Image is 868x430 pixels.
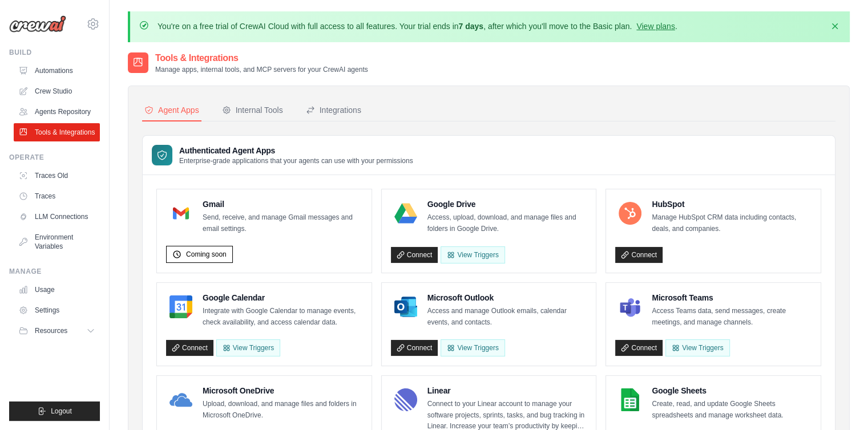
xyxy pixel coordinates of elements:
[158,21,677,32] p: You're on a free trial of CrewAI Cloud with full access to all features. Your trial ends in , aft...
[304,100,364,121] button: Integrations
[35,326,67,335] span: Resources
[9,401,100,421] button: Logout
[652,306,812,328] p: Access Teams data, send messages, create meetings, and manage channels.
[441,246,504,263] : View Triggers
[169,295,192,318] img: Google Calendar Logo
[652,399,812,421] p: Create, read, and update Google Sheets spreadsheets and manage worksheet data.
[458,22,483,31] strong: 7 days
[619,202,641,225] img: HubSpot Logo
[14,187,100,205] a: Traces
[14,281,100,299] a: Usage
[619,295,641,318] img: Microsoft Teams Logo
[186,250,227,259] span: Coming soon
[220,100,285,121] button: Internal Tools
[394,388,417,411] img: Linear Logo
[652,198,812,210] h4: HubSpot
[427,292,587,303] h4: Microsoft Outlook
[391,247,438,263] a: Connect
[155,51,368,65] h2: Tools & Integrations
[14,103,100,121] a: Agents Repository
[394,295,417,318] img: Microsoft Outlook Logo
[169,388,192,411] img: Microsoft OneDrive Logo
[51,407,72,416] span: Logout
[203,292,362,303] h4: Google Calendar
[203,198,362,210] h4: Gmail
[652,385,812,396] h4: Google Sheets
[665,339,729,356] : View Triggers
[441,339,504,356] : View Triggers
[9,153,100,162] div: Operate
[427,306,587,328] p: Access and manage Outlook emails, calendar events, and contacts.
[427,198,587,210] h4: Google Drive
[14,208,100,226] a: LLM Connections
[166,340,213,356] a: Connect
[652,212,812,234] p: Manage HubSpot CRM data including contacts, deals, and companies.
[427,385,587,396] h4: Linear
[155,65,368,74] p: Manage apps, internal tools, and MCP servers for your CrewAI agents
[216,339,280,356] button: View Triggers
[203,306,362,328] p: Integrate with Google Calendar to manage events, check availability, and access calendar data.
[391,340,438,356] a: Connect
[14,228,100,255] a: Environment Variables
[142,100,201,121] button: Agent Apps
[427,212,587,234] p: Access, upload, download, and manage files and folders in Google Drive.
[9,15,66,33] img: Logo
[14,167,100,185] a: Traces Old
[169,202,192,225] img: Gmail Logo
[394,202,417,225] img: Google Drive Logo
[203,212,362,234] p: Send, receive, and manage Gmail messages and email settings.
[652,292,812,303] h4: Microsoft Teams
[222,104,283,116] div: Internal Tools
[615,247,663,263] a: Connect
[615,340,663,356] a: Connect
[179,145,413,156] h3: Authenticated Agent Apps
[144,104,199,116] div: Agent Apps
[14,123,100,141] a: Tools & Integrations
[619,388,641,411] img: Google Sheets Logo
[14,62,100,80] a: Automations
[14,301,100,319] a: Settings
[9,267,100,276] div: Manage
[203,399,362,421] p: Upload, download, and manage files and folders in Microsoft OneDrive.
[179,156,413,165] p: Enterprise-grade applications that your agents can use with your permissions
[203,385,362,396] h4: Microsoft OneDrive
[14,82,100,100] a: Crew Studio
[9,48,100,57] div: Build
[14,322,100,340] button: Resources
[306,104,361,116] div: Integrations
[636,22,675,31] a: View plans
